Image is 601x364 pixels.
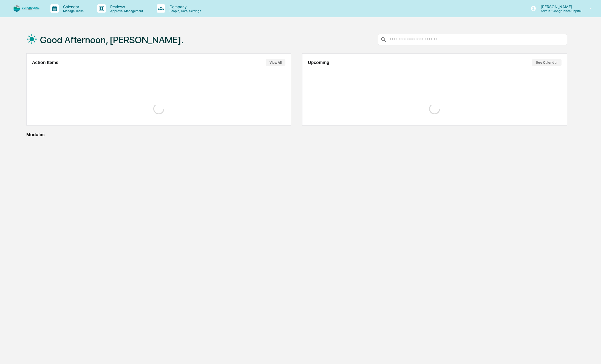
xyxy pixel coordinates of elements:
[266,59,285,66] button: View All
[536,4,582,9] p: [PERSON_NAME]
[59,9,86,13] p: Manage Tasks
[308,60,329,65] h2: Upcoming
[59,4,86,9] p: Calendar
[106,4,146,9] p: Reviews
[32,60,58,65] h2: Action Items
[106,9,146,13] p: Approval Management
[26,132,567,137] div: Modules
[13,5,39,12] img: logo
[536,9,582,13] p: Admin • Congruence Capital
[165,9,204,13] p: People, Data, Settings
[165,4,204,9] p: Company
[532,59,562,66] button: See Calendar
[40,34,183,45] h1: Good Afternoon, [PERSON_NAME].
